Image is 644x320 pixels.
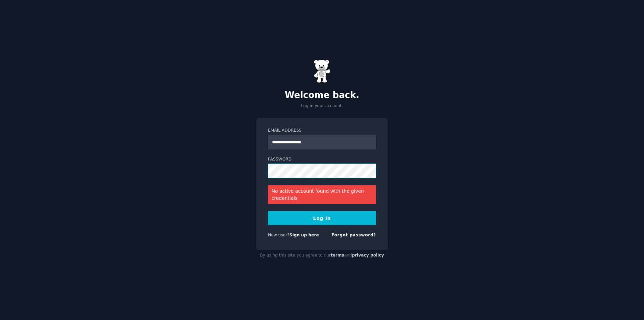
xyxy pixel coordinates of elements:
h2: Welcome back. [256,90,388,101]
a: privacy policy [352,253,384,258]
a: Sign up here [289,233,319,237]
a: terms [331,253,344,258]
span: New user? [268,233,289,237]
div: By using this site you agree to our and [256,250,388,261]
a: Forgot password? [331,233,376,237]
p: Log in your account. [256,103,388,109]
img: Gummy Bear [314,59,330,83]
label: Password [268,156,376,163]
button: Log In [268,211,376,225]
div: No active account found with the given credentials [268,185,376,204]
label: Email Address [268,128,376,134]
